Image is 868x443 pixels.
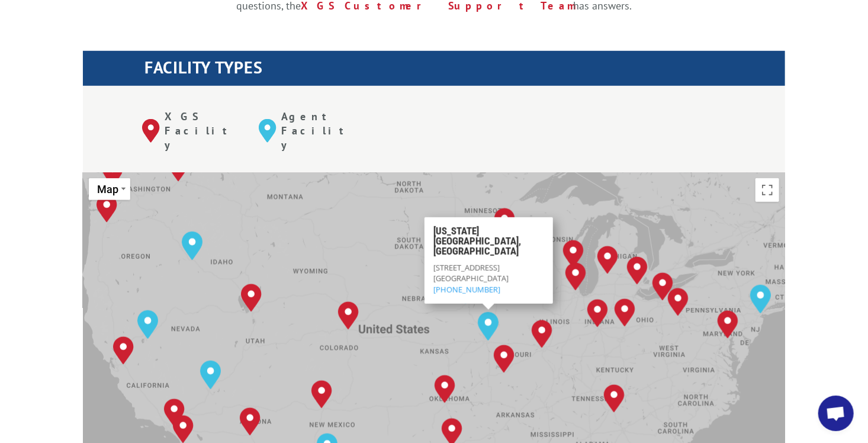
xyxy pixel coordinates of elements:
div: Reno, NV [137,310,158,339]
button: Toggle fullscreen view [756,178,779,202]
div: Boise, ID [182,232,202,260]
div: Portland, OR [97,194,117,223]
div: Elizabeth, NJ [750,285,771,313]
div: Chino, CA [164,399,185,427]
p: Agent Facility [281,110,358,152]
div: Grand Rapids, MI [597,246,618,274]
div: Kent, WA [102,159,123,187]
div: Spokane, WA [168,153,189,182]
div: Albuquerque, NM [311,380,332,409]
div: Baltimore, MD [718,310,738,339]
h1: FACILITY TYPES [144,59,785,82]
div: Open chat [818,396,854,431]
div: Detroit, MI [627,256,648,285]
div: Denver, CO [338,301,359,330]
div: Indianapolis, IN [587,299,608,328]
div: Chicago, IL [565,262,586,291]
a: [PHONE_NUMBER] [433,284,500,294]
div: Oklahoma City, OK [435,375,455,403]
div: Tunnel Hill, GA [604,384,625,413]
h3: [US_STATE][GEOGRAPHIC_DATA], [GEOGRAPHIC_DATA] [433,226,544,262]
span: [STREET_ADDRESS] [433,262,500,273]
div: Dayton, OH [615,298,635,327]
div: Cleveland, OH [652,272,673,301]
div: Salt Lake City, UT [241,284,262,312]
div: Minneapolis, MN [494,208,515,236]
span: [GEOGRAPHIC_DATA] [433,273,509,284]
span: Map [97,183,118,195]
div: Tracy, CA [113,336,134,365]
div: Milwaukee, WI [563,240,584,268]
div: Las Vegas, NV [200,361,221,389]
button: Change map style [89,178,130,200]
p: XGS Facility [165,110,241,152]
div: Pittsburgh, PA [668,288,689,316]
div: Phoenix, AZ [240,407,261,436]
span: Close [540,222,548,230]
div: Springfield, MO [494,345,515,373]
div: St. Louis, MO [532,320,552,348]
div: Kansas City, MO [478,312,499,341]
